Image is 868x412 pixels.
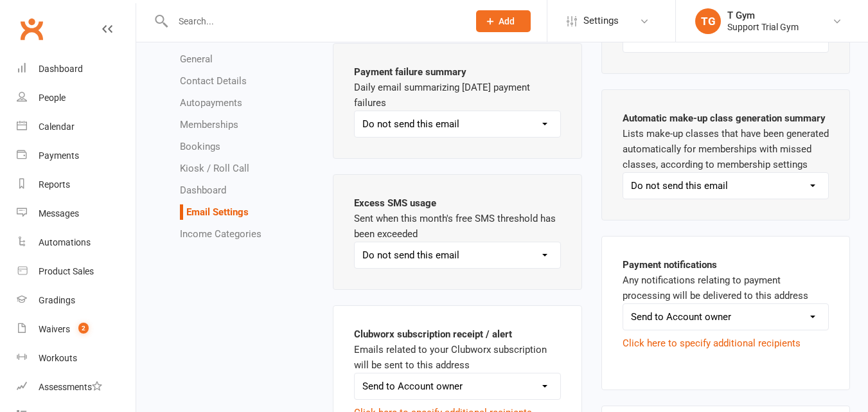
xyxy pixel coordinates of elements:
div: Payments [39,150,79,161]
a: Product Sales [17,257,136,286]
b: Payment notifications [623,259,717,271]
div: Lists make-up classes that have been generated automatically for memberships with missed classes,... [623,111,829,199]
a: Workouts [17,344,136,373]
a: General [180,53,213,65]
div: Any notifications relating to payment processing will be delivered to this address [623,257,829,369]
a: Kiosk / Roll Call [180,163,249,174]
div: Dashboard [39,64,83,74]
b: Excess SMS usage [354,197,436,209]
div: Gradings [39,295,75,305]
span: Settings [583,6,619,35]
a: Clubworx [15,13,48,45]
button: Add [476,10,531,32]
div: Support Trial Gym [727,21,799,33]
div: Workouts [39,353,77,363]
div: People [39,93,66,103]
span: 2 [78,323,89,334]
div: T Gym [727,10,799,21]
div: Reports [39,179,70,190]
div: Sent when this month's free SMS threshold has been exceeded [354,195,560,269]
a: Reports [17,170,136,199]
span: Add [499,16,515,26]
a: Autopayments [180,97,242,109]
div: Automations [39,237,91,247]
a: People [17,84,136,112]
a: Dashboard [17,55,136,84]
a: Calendar [17,112,136,141]
div: Calendar [39,121,75,132]
a: Automations [17,228,136,257]
a: Messages [17,199,136,228]
b: Payment failure summary [354,66,466,78]
a: Bookings [180,141,220,152]
a: Waivers 2 [17,315,136,344]
a: Dashboard [180,184,226,196]
div: Assessments [39,382,102,392]
div: Messages [39,208,79,219]
div: Waivers [39,324,70,334]
div: Daily email summarizing [DATE] payment failures [354,64,560,138]
button: Click here to specify additional recipients [623,336,801,351]
a: Gradings [17,286,136,315]
a: Contact Details [180,75,247,87]
a: Email Settings [186,206,249,218]
b: Automatic make-up class generation summary [623,112,826,124]
div: TG [695,8,721,34]
a: Income Categories [180,228,261,240]
b: Clubworx subscription receipt / alert [354,328,512,340]
a: Payments [17,141,136,170]
input: Search... [169,12,459,30]
a: Assessments [17,373,136,402]
a: Memberships [180,119,238,130]
div: Product Sales [39,266,94,276]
